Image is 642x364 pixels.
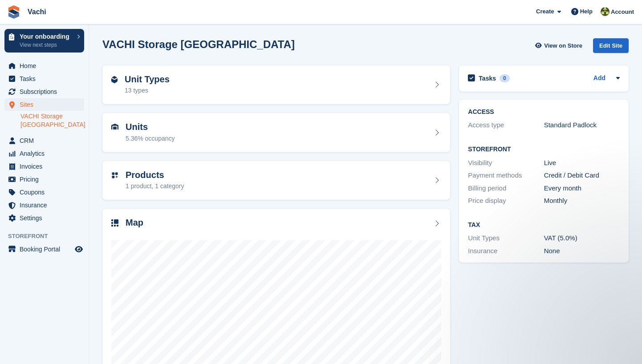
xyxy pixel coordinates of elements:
[4,134,84,147] a: menu
[111,219,118,226] img: map-icn-33ee37083ee616e46c38cad1a60f524a97daa1e2b2c8c0bc3eb3415660979fc1.svg
[544,183,620,194] div: Every month
[125,74,170,85] h2: Unit Types
[20,73,73,85] span: Tasks
[7,5,20,19] img: stora-icon-8386f47178a22dfd0bd8f6a31ec36ba5ce8667c1dd55bd0f319d3a0aa187defe.svg
[4,173,84,186] a: menu
[601,7,609,16] img: Anete Gre
[24,4,50,19] a: Vachi
[468,120,544,130] div: Access type
[544,233,620,243] div: VAT (5.0%)
[126,182,184,191] div: 1 product, 1 category
[544,170,620,181] div: Credit / Debit Card
[111,76,118,83] img: unit-type-icn-2b2737a686de81e16bb02015468b77c625bbabd49415b5ef34ead5e3b44a266d.svg
[593,38,629,53] div: Edit Site
[468,222,620,229] h2: Tax
[468,170,544,181] div: Payment methods
[126,122,175,132] h2: Units
[111,124,118,130] img: unit-icn-7be61d7bf1b0ce9d3e12c5938cc71ed9869f7b940bace4675aadf7bd6d80202e.svg
[20,85,73,98] span: Subscriptions
[4,29,84,53] a: Your onboarding View next steps
[126,218,143,228] h2: Map
[611,8,634,16] span: Account
[536,7,554,16] span: Create
[20,112,84,129] a: VACHI Storage [GEOGRAPHIC_DATA]
[4,98,84,111] a: menu
[544,196,620,206] div: Monthly
[102,161,450,200] a: Products 1 product, 1 category
[126,170,184,180] h2: Products
[544,246,620,256] div: None
[20,33,73,40] p: Your onboarding
[4,199,84,211] a: menu
[544,120,620,130] div: Standard Padlock
[4,73,84,85] a: menu
[580,7,593,16] span: Help
[468,183,544,194] div: Billing period
[4,243,84,255] a: menu
[102,113,450,152] a: Units 5.36% occupancy
[468,246,544,256] div: Insurance
[4,85,84,98] a: menu
[468,109,620,116] h2: ACCESS
[111,172,118,179] img: custom-product-icn-752c56ca05d30b4aa98f6f15887a0e09747e85b44ffffa43cff429088544963d.svg
[20,199,73,211] span: Insurance
[4,60,84,72] a: menu
[500,74,510,82] div: 0
[468,196,544,206] div: Price display
[102,65,450,105] a: Unit Types 13 types
[593,38,629,57] a: Edit Site
[73,244,84,255] a: Preview store
[479,74,496,82] h2: Tasks
[544,158,620,168] div: Live
[4,160,84,173] a: menu
[4,186,84,198] a: menu
[102,38,295,50] h2: VACHI Storage [GEOGRAPHIC_DATA]
[593,73,605,84] a: Add
[20,186,73,198] span: Coupons
[125,86,170,95] div: 13 types
[20,160,73,173] span: Invoices
[20,98,73,111] span: Sites
[20,243,73,255] span: Booking Portal
[4,147,84,160] a: menu
[20,134,73,147] span: CRM
[126,134,175,143] div: 5.36% occupancy
[468,233,544,243] div: Unit Types
[20,147,73,160] span: Analytics
[20,41,73,49] p: View next steps
[20,173,73,186] span: Pricing
[468,146,620,153] h2: Storefront
[4,212,84,224] a: menu
[8,232,89,241] span: Storefront
[544,41,582,50] span: View on Store
[20,60,73,72] span: Home
[20,212,73,224] span: Settings
[534,38,586,53] a: View on Store
[468,158,544,168] div: Visibility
